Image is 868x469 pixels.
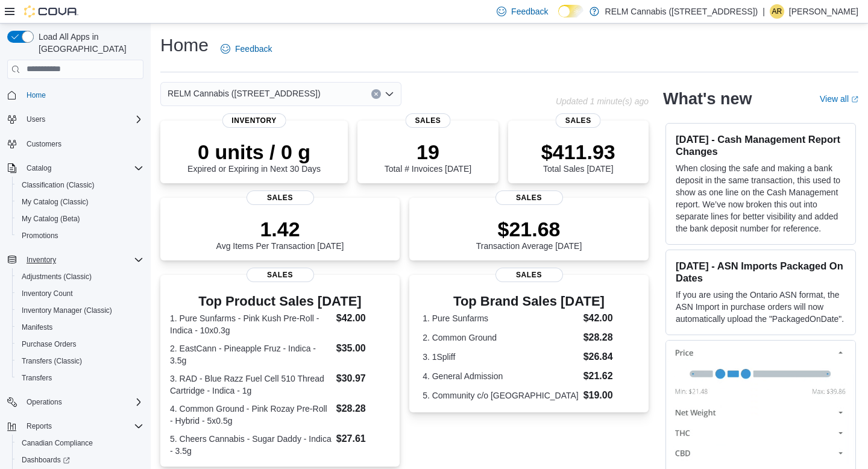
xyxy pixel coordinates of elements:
[27,163,51,173] span: Catalog
[17,286,78,301] a: Inventory Count
[2,394,148,411] button: Operations
[12,177,148,194] button: Classification (Classic)
[423,351,579,363] dt: 3. 1Spliff
[216,217,344,241] p: 1.42
[17,453,143,467] span: Dashboards
[22,214,80,224] span: My Catalog (Beta)
[22,253,61,267] button: Inventory
[663,89,752,109] h2: What's new
[541,140,615,164] p: $411.93
[27,397,62,407] span: Operations
[12,319,148,336] button: Manifests
[27,139,61,149] span: Customers
[17,195,93,209] a: My Catalog (Classic)
[405,113,450,128] span: Sales
[22,87,143,102] span: Home
[22,395,67,409] button: Operations
[22,161,143,175] span: Catalog
[22,339,77,349] span: Purchase Orders
[17,320,57,335] a: Manifests
[17,212,143,226] span: My Catalog (Beta)
[22,272,92,282] span: Adjustments (Classic)
[235,43,272,55] span: Feedback
[12,285,148,302] button: Inventory Count
[2,111,148,128] button: Users
[583,369,635,383] dd: $21.62
[17,178,143,192] span: Classification (Classic)
[476,217,582,241] p: $21.68
[423,332,579,344] dt: 2. Common Ground
[22,88,51,102] a: Home
[385,140,471,164] p: 19
[583,330,635,345] dd: $28.28
[170,342,332,367] dt: 2. EastCann - Pineapple Fruz - Indica - 3.5g
[22,373,52,383] span: Transfers
[247,190,314,205] span: Sales
[17,371,57,385] a: Transfers
[247,268,314,282] span: Sales
[22,306,112,315] span: Inventory Manager (Classic)
[34,31,143,55] span: Load All Apps in [GEOGRAPHIC_DATA]
[605,4,758,19] p: RELM Cannabis ([STREET_ADDRESS])
[558,5,583,17] input: Dark Mode
[17,228,143,243] span: Promotions
[676,260,846,284] h3: [DATE] - ASN Imports Packaged On Dates
[336,401,390,416] dd: $28.28
[160,33,209,57] h1: Home
[423,312,579,324] dt: 1. Pure Sunfarms
[423,294,635,309] h3: Top Brand Sales [DATE]
[385,140,471,174] div: Total # Invoices [DATE]
[17,354,87,368] a: Transfers (Classic)
[17,303,117,318] a: Inventory Manager (Classic)
[385,89,394,99] button: Open list of options
[17,371,143,385] span: Transfers
[17,436,143,450] span: Canadian Compliance
[17,195,143,209] span: My Catalog (Classic)
[22,395,143,409] span: Operations
[2,251,148,268] button: Inventory
[820,94,858,104] a: View allExternal link
[17,337,143,351] span: Purchase Orders
[2,135,148,153] button: Customers
[216,37,277,61] a: Feedback
[27,255,56,265] span: Inventory
[2,418,148,435] button: Reports
[187,140,321,174] div: Expired or Expiring in Next 30 Days
[22,136,143,151] span: Customers
[12,353,148,370] button: Transfers (Classic)
[12,452,148,468] a: Dashboards
[22,419,57,433] button: Reports
[12,336,148,353] button: Purchase Orders
[27,90,46,100] span: Home
[423,370,579,382] dt: 4. General Admission
[22,455,70,465] span: Dashboards
[763,4,765,19] p: |
[371,89,381,99] button: Clear input
[22,197,89,207] span: My Catalog (Classic)
[170,312,332,336] dt: 1. Pure Sunfarms - Pink Kush Pre-Roll - Indica - 10x0.3g
[12,194,148,210] button: My Catalog (Classic)
[558,17,559,18] span: Dark Mode
[495,190,563,205] span: Sales
[12,227,148,244] button: Promotions
[17,269,96,284] a: Adjustments (Classic)
[22,137,66,151] a: Customers
[22,323,52,332] span: Manifests
[22,253,143,267] span: Inventory
[24,5,78,17] img: Cova
[336,341,390,356] dd: $35.00
[2,160,148,177] button: Catalog
[17,286,143,301] span: Inventory Count
[17,303,143,318] span: Inventory Manager (Classic)
[22,419,143,433] span: Reports
[17,178,99,192] a: Classification (Classic)
[676,289,846,325] p: If you are using the Ontario ASN format, the ASN Import in purchase orders will now automatically...
[789,4,858,19] p: [PERSON_NAME]
[423,389,579,401] dt: 5. Community c/o [GEOGRAPHIC_DATA]
[12,302,148,319] button: Inventory Manager (Classic)
[27,421,52,431] span: Reports
[170,433,332,457] dt: 5. Cheers Cannabis - Sugar Daddy - Indica - 3.5g
[17,337,81,351] a: Purchase Orders
[476,217,582,251] div: Transaction Average [DATE]
[168,86,321,101] span: RELM Cannabis ([STREET_ADDRESS])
